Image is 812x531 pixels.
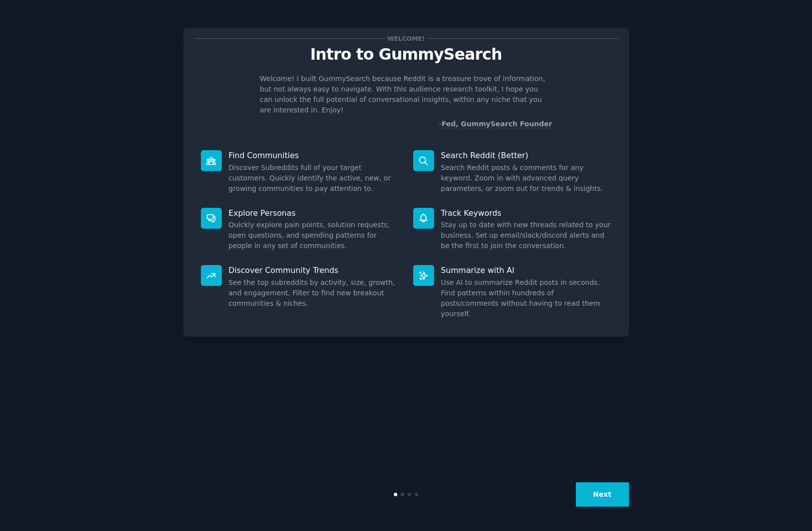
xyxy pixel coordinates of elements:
[441,163,612,194] dd: Search Reddit posts & comments for any keyword. Zoom in with advanced query parameters, or zoom o...
[442,120,552,128] a: Fed, GummySearch Founder
[229,265,399,275] p: Discover Community Trends
[441,208,612,218] p: Track Keywords
[441,150,612,161] p: Search Reddit (Better)
[439,119,552,129] div: -
[576,482,629,507] button: Next
[229,277,399,309] dd: See the top subreddits by activity, size, growth, and engagement. Filter to find new breakout com...
[441,220,612,251] dd: Stay up to date with new threads related to your business. Set up email/slack/discord alerts and ...
[229,163,399,194] dd: Discover Subreddits full of your target customers. Quickly identify the active, new, or growing c...
[194,46,619,63] p: Intro to GummySearch
[229,208,399,218] p: Explore Personas
[385,33,426,44] span: Welcome!
[229,150,399,161] p: Find Communities
[441,265,612,275] p: Summarize with AI
[229,220,399,251] dd: Quickly explore pain points, solution requests, open questions, and spending patterns for people ...
[260,74,552,115] p: Welcome! I built GummySearch because Reddit is a treasure trove of information, but not always ea...
[441,277,612,319] dd: Use AI to summarize Reddit posts in seconds. Find patterns within hundreds of posts/comments with...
